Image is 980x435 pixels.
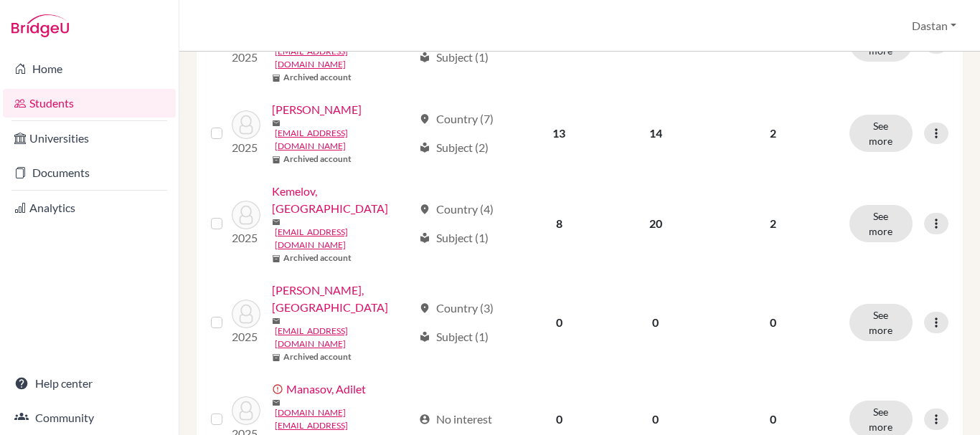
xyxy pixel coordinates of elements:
[232,49,260,66] p: 2025
[275,226,413,252] a: [EMAIL_ADDRESS][DOMAIN_NAME]
[232,396,260,425] img: Manasov, Adilet
[3,124,176,153] a: Universities
[419,139,489,156] div: Subject (2)
[272,254,281,263] span: inventory_2
[419,331,430,343] span: local_library
[272,282,413,316] a: [PERSON_NAME], [GEOGRAPHIC_DATA]
[606,174,705,273] td: 20
[606,273,705,372] td: 0
[232,328,260,345] p: 2025
[272,119,281,128] span: mail
[283,350,352,363] b: Archived account
[3,89,176,118] a: Students
[849,304,913,341] button: See more
[275,325,413,350] a: [EMAIL_ADDRESS][DOMAIN_NAME]
[232,201,260,229] img: Kemelov, Bayel
[3,158,176,187] a: Documents
[283,153,352,166] b: Archived account
[512,92,606,174] td: 13
[286,381,366,398] a: Manasov, Adilet
[419,302,430,314] span: location_on
[419,411,492,428] div: No interest
[11,14,69,37] img: Bridge-U
[272,218,281,226] span: mail
[714,125,832,142] p: 2
[232,229,260,247] p: 2025
[714,411,832,428] p: 0
[512,174,606,273] td: 8
[272,156,281,164] span: inventory_2
[905,12,963,39] button: Dastan
[272,353,281,362] span: inventory_2
[272,317,281,325] span: mail
[272,183,413,217] a: Kemelov, [GEOGRAPHIC_DATA]
[419,142,430,153] span: local_library
[714,314,832,331] p: 0
[272,398,281,407] span: mail
[849,205,913,242] button: See more
[849,115,913,152] button: See more
[419,229,489,247] div: Subject (1)
[275,45,413,71] a: [EMAIL_ADDRESS][DOMAIN_NAME]
[419,414,430,425] span: account_circle
[512,273,606,372] td: 0
[3,403,176,432] a: Community
[272,74,281,82] span: inventory_2
[419,113,430,125] span: location_on
[3,54,176,83] a: Home
[419,328,489,345] div: Subject (1)
[419,204,430,215] span: location_on
[419,232,430,244] span: local_library
[419,201,494,218] div: Country (4)
[606,92,705,174] td: 14
[419,300,494,317] div: Country (3)
[419,52,430,63] span: local_library
[419,49,489,66] div: Subject (1)
[232,110,260,139] img: Kemelbekov, Imran Saparbekovich
[714,215,832,232] p: 2
[3,193,176,222] a: Analytics
[272,101,362,118] a: [PERSON_NAME]
[275,127,413,153] a: [EMAIL_ADDRESS][DOMAIN_NAME]
[272,383,286,395] span: error_outline
[283,71,352,84] b: Archived account
[232,300,260,328] img: Mamadin uulu, Timurlan
[419,110,494,128] div: Country (7)
[3,369,176,398] a: Help center
[283,252,352,264] b: Archived account
[232,139,260,156] p: 2025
